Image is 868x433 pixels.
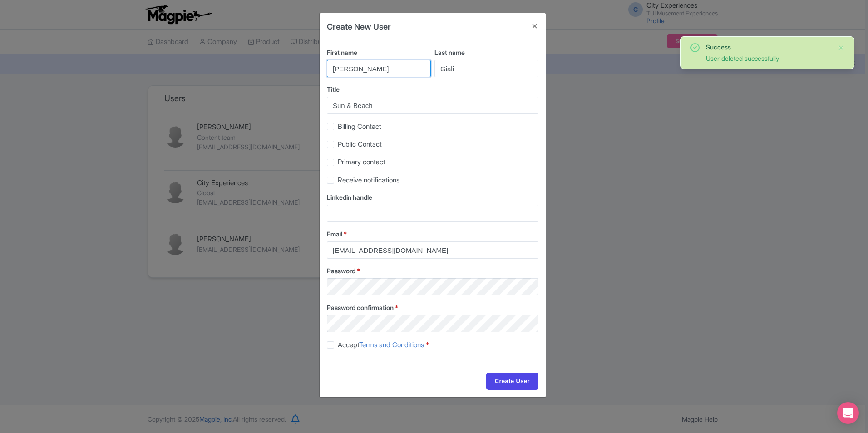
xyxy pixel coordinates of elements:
[486,373,538,390] input: Create User
[338,140,382,148] span: Public Contact
[327,20,391,33] h4: Create New User
[327,85,340,93] span: Title
[338,122,381,131] span: Billing Contact
[327,230,342,238] span: Email
[327,49,357,56] span: First name
[338,340,424,349] span: Accept
[359,340,424,349] a: Terms and Conditions
[434,49,465,56] span: Last name
[338,176,399,184] span: Receive notifications
[706,42,830,52] div: Success
[524,13,546,39] button: Close
[838,42,845,53] button: Close
[706,54,830,63] div: User deleted successfully
[837,402,859,424] div: Open Intercom Messenger
[338,157,385,166] span: Primary contact
[327,267,355,275] span: Password
[327,304,394,311] span: Password confirmation
[327,193,372,201] span: Linkedin handle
